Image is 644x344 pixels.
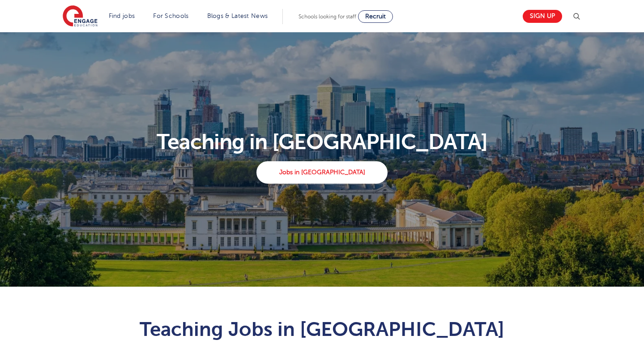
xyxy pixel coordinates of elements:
[63,5,98,28] img: Engage Education
[358,10,393,23] a: Recruit
[256,161,388,184] a: Jobs in [GEOGRAPHIC_DATA]
[153,13,188,19] a: For Schools
[207,13,268,19] a: Blogs & Latest News
[299,13,356,20] span: Schools looking for staff
[523,10,562,23] a: Sign up
[57,131,587,153] p: Teaching in [GEOGRAPHIC_DATA]
[109,13,135,19] a: Find jobs
[365,13,386,20] span: Recruit
[140,318,504,340] span: Teaching Jobs in [GEOGRAPHIC_DATA]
